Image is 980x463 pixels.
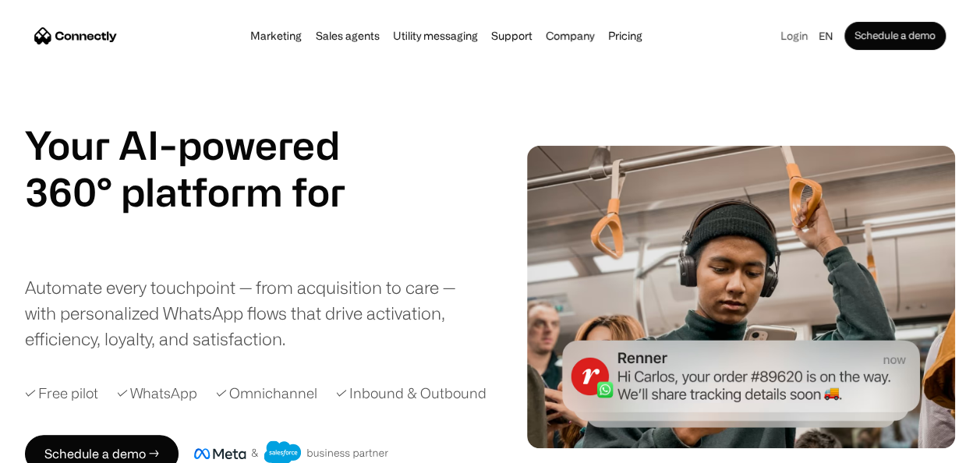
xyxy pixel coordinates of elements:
div: ✓ WhatsApp [117,383,197,404]
a: Marketing [246,30,306,42]
a: Support [486,30,537,42]
ul: Language list [31,436,94,458]
div: en [819,25,833,47]
div: carousel [25,215,384,262]
a: Sales agents [310,30,384,42]
div: Automate every touchpoint — from acquisition to care — with personalized WhatsApp flows that driv... [25,274,484,352]
div: ✓ Inbound & Outbound [336,383,486,404]
a: Pricing [603,30,647,42]
div: ✓ Omnichannel [216,383,317,404]
div: en [812,25,844,47]
a: home [34,24,117,48]
a: Login [776,25,812,47]
div: Company [541,25,599,47]
aside: Language selected: English [16,434,94,458]
div: Company [546,25,594,47]
a: Utility messaging [388,30,483,42]
a: Schedule a demo [844,22,946,50]
div: ✓ Free pilot [25,383,98,404]
h1: Your AI-powered 360° platform for [25,122,384,215]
